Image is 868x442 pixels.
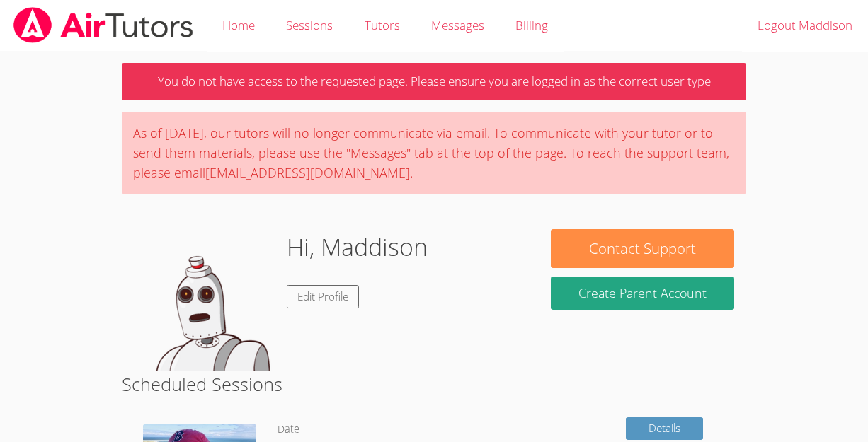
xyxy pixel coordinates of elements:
button: Contact Support [551,229,734,268]
button: Create Parent Account [551,277,734,310]
img: airtutors_banner-c4298cdbf04f3fff15de1276eac7730deb9818008684d7c2e4769d2f7ddbe033.png [12,7,195,43]
div: As of [DATE], our tutors will no longer communicate via email. To communicate with your tutor or ... [122,112,747,194]
h1: Hi, Maddison [287,229,428,265]
h2: Scheduled Sessions [122,371,747,397]
a: Details [626,417,704,441]
dt: Date [278,421,299,438]
span: Messages [431,17,484,33]
img: default.png [134,229,275,371]
a: Edit Profile [287,285,359,308]
p: You do not have access to the requested page. Please ensure you are logged in as the correct user... [122,63,747,100]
